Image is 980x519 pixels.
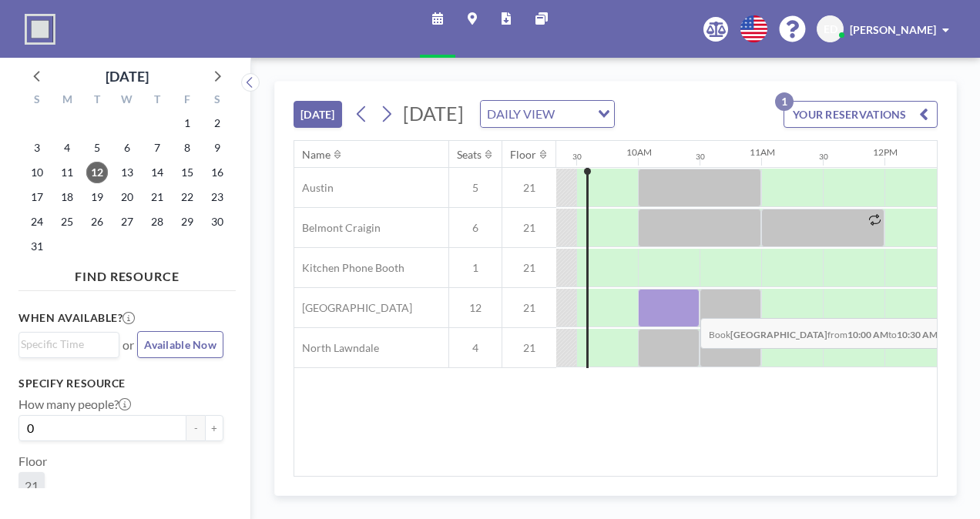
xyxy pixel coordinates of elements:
[146,186,168,208] span: Thursday, August 21, 2025
[146,137,168,159] span: Thursday, August 7, 2025
[56,186,78,208] span: Monday, August 18, 2025
[116,211,138,233] span: Wednesday, August 27, 2025
[850,23,936,36] span: [PERSON_NAME]
[86,137,108,159] span: Tuesday, August 5, 2025
[172,91,202,111] div: F
[750,146,775,158] div: 11AM
[25,14,55,45] img: organization-logo
[82,91,112,111] div: T
[26,186,48,208] span: Sunday, August 17, 2025
[484,104,558,124] span: DAILY VIEW
[824,22,837,36] span: ED
[572,152,582,162] div: 30
[559,104,589,124] input: Search for option
[449,341,502,355] span: 4
[502,301,556,315] span: 21
[502,221,556,235] span: 21
[137,331,223,358] button: Available Now
[294,181,334,195] span: Austin
[176,211,198,233] span: Friday, August 29, 2025
[56,162,78,183] span: Monday, August 11, 2025
[626,146,652,158] div: 10AM
[123,337,134,353] span: or
[206,137,228,159] span: Saturday, August 9, 2025
[186,415,205,441] button: -
[112,91,143,111] div: W
[449,181,502,195] span: 5
[176,112,198,134] span: Friday, August 1, 2025
[457,148,482,162] div: Seats
[144,338,216,351] span: Available Now
[86,211,108,233] span: Tuesday, August 26, 2025
[700,318,946,349] span: Book from to
[696,152,705,162] div: 30
[784,101,938,128] button: YOUR RESERVATIONS1
[403,102,464,125] span: [DATE]
[730,329,827,340] b: [GEOGRAPHIC_DATA]
[294,301,412,315] span: [GEOGRAPHIC_DATA]
[206,186,228,208] span: Saturday, August 23, 2025
[25,478,39,494] span: 21
[302,148,331,162] div: Name
[502,181,556,195] span: 21
[176,162,198,183] span: Friday, August 15, 2025
[26,236,48,257] span: Sunday, August 31, 2025
[897,329,938,340] b: 10:30 AM
[294,221,381,235] span: Belmont Craigin
[449,221,502,235] span: 6
[116,137,138,159] span: Wednesday, August 6, 2025
[205,415,223,441] button: +
[502,341,556,355] span: 21
[116,162,138,183] span: Wednesday, August 13, 2025
[106,65,149,87] div: [DATE]
[502,261,556,275] span: 21
[294,341,379,355] span: North Lawndale
[52,91,82,111] div: M
[294,101,342,128] button: [DATE]
[775,92,794,111] p: 1
[819,152,828,162] div: 30
[116,186,138,208] span: Wednesday, August 20, 2025
[510,148,536,162] div: Floor
[449,301,502,315] span: 12
[847,329,888,340] b: 10:00 AM
[18,454,47,469] label: Floor
[18,397,131,412] label: How many people?
[146,162,168,183] span: Thursday, August 14, 2025
[86,186,108,208] span: Tuesday, August 19, 2025
[294,261,404,275] span: Kitchen Phone Booth
[481,101,614,127] div: Search for option
[18,377,223,390] h3: Specify resource
[449,261,502,275] span: 1
[142,91,172,111] div: T
[202,91,232,111] div: S
[22,91,52,111] div: S
[206,112,228,134] span: Saturday, August 2, 2025
[146,211,168,233] span: Thursday, August 28, 2025
[56,137,78,159] span: Monday, August 4, 2025
[206,211,228,233] span: Saturday, August 30, 2025
[26,137,48,159] span: Sunday, August 3, 2025
[206,162,228,183] span: Saturday, August 16, 2025
[19,333,119,356] div: Search for option
[176,186,198,208] span: Friday, August 22, 2025
[26,162,48,183] span: Sunday, August 10, 2025
[18,263,236,284] h4: FIND RESOURCE
[873,146,898,158] div: 12PM
[176,137,198,159] span: Friday, August 8, 2025
[21,336,110,353] input: Search for option
[56,211,78,233] span: Monday, August 25, 2025
[26,211,48,233] span: Sunday, August 24, 2025
[86,162,108,183] span: Tuesday, August 12, 2025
